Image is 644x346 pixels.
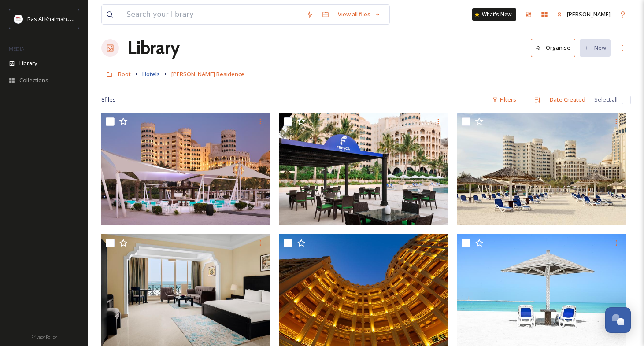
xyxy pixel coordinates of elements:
[545,91,590,108] div: Date Created
[122,5,302,24] input: Search your library
[472,8,516,21] a: What's New
[333,6,385,23] a: View all files
[14,15,23,23] img: Logo_RAKTDA_RGB-01.png
[457,113,626,225] img: Al Hamra Residence (4).JPG
[9,45,24,52] span: MEDIA
[171,69,244,79] a: [PERSON_NAME] Residence
[142,69,160,79] a: Hotels
[531,39,575,57] button: Organise
[531,39,580,57] a: Organise
[580,39,611,56] button: New
[279,113,448,225] img: Al Hamra Residence (5).JPG
[27,15,152,23] span: Ras Al Khaimah Tourism Development Authority
[31,331,57,342] a: Privacy Policy
[19,76,48,85] span: Collections
[594,96,618,104] span: Select all
[101,96,116,104] span: 8 file s
[142,70,160,78] span: Hotels
[101,113,270,225] img: Al Hamra Residence (6).JPG
[118,69,131,79] a: Root
[552,6,615,23] a: [PERSON_NAME]
[31,334,57,340] span: Privacy Policy
[19,59,37,67] span: Library
[128,35,180,61] a: Library
[488,91,521,108] div: Filters
[171,70,244,78] span: [PERSON_NAME] Residence
[118,70,131,78] span: Root
[567,10,611,18] span: [PERSON_NAME]
[605,307,631,333] button: Open Chat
